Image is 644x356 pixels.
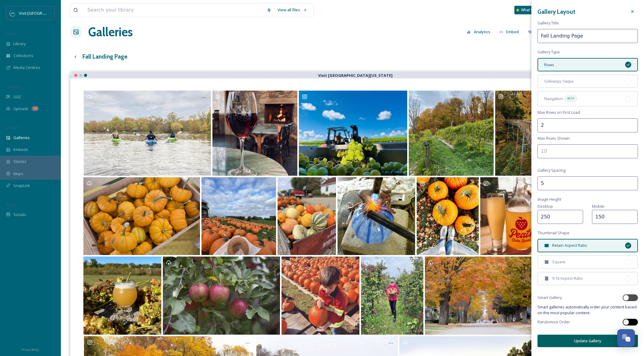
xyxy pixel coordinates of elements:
a: What's New [514,6,545,14]
button: Customise [525,26,565,38]
a: Rights approved at 2022-11-18T13:33:56.421+0000 by dablonvineyards [212,91,298,176]
span: Gallery Type [537,49,560,55]
strong: Visit [GEOGRAPHIC_DATA][US_STATE] [318,73,393,78]
span: Image Height [537,196,561,202]
input: Search your library [84,3,264,17]
span: SnapLink [13,183,30,189]
button: Open Chat [617,329,635,347]
span: Stories [13,159,26,164]
button: Update Gallery [537,335,638,347]
span: Thumbnail Shape [537,230,569,236]
span: Max Rows Shown [537,135,570,141]
span: 9:16 Aspect Ratio [552,275,583,281]
span: Socials [13,212,26,218]
a: Rights approved at 2023-10-17T23:45:28.486+0000 by amazingacrescornmaze [201,177,277,255]
div: 18 [32,106,39,111]
a: View all files [275,4,310,16]
a: Rights approved at 2023-09-25T17:10:14.307+0000 by renees.next.adventure [416,177,479,255]
span: Privacy Policy [22,348,39,352]
span: Desktop [537,203,553,209]
span: Uploads [13,106,29,112]
span: Media Centres [13,65,40,70]
a: Privacy Policy [22,346,39,353]
input: 250 [537,210,583,224]
button: Embed [496,26,522,38]
img: SM%20Social%20Profile.png [10,10,16,16]
span: Gallery Spacing [537,167,565,173]
h3: Fall Landing Page [82,52,128,61]
a: 🍁10 FUN THINGS TO DO IN SW MICHIGAN THIS FALL🍁 🍎 go apple-picking! There are several options in t... [360,257,424,335]
span: Library [13,41,26,47]
a: Rights approved at 2020-10-22T21:22:05.003+0000 by draysweet [479,177,543,255]
span: Smart galleries automatically order your content based on the most popular content. [537,304,638,316]
button: Analytics [464,26,493,38]
input: 2 [537,118,638,132]
span: Maps [13,171,23,177]
a: We had fun at the pumpkin making demos today! Join us again next weekend from 11am - 1pm and shop... [337,177,416,255]
a: Rights approved at 2020-10-29T14:46:22.201+0000 by dablonvineyards [408,91,495,176]
a: Analytics [464,26,496,38]
span: Retain Aspect Ratio [552,243,587,248]
span: COLLECT [6,85,19,89]
span: MEDIA [6,31,17,36]
span: SOCIALS [6,202,18,207]
a: Happy 1st Day of Fall! 🍂 Since we just moved to our new farm, we did not grow pumpkins this year.... [281,257,360,335]
a: Rights approved at 2022-10-04T22:07:10.155+0000 by riverstjoe [82,257,162,335]
input: 250 [592,210,638,224]
h3: Gallery Layout [537,7,575,16]
span: Visit [GEOGRAPHIC_DATA][US_STATE] [19,10,87,16]
a: Galleries [88,23,133,41]
span: UGC [13,94,22,100]
input: 2 [537,176,638,190]
span: Mobile [592,203,604,209]
span: BETA [567,96,574,101]
a: Rights approved at 2023-09-15T17:34:23.556+0000 by dablonvineyards [298,91,408,176]
span: Square [552,259,565,265]
input: My Gallery [537,29,638,43]
span: Embeds [13,147,28,153]
span: Randomize Order [537,319,570,325]
span: Gallery Title [537,20,559,26]
span: Sideways Swipe [544,78,574,84]
span: WIDGETS [6,125,20,130]
span: Navigation [544,96,563,102]
input: 10 [537,144,638,158]
a: Rights approved at 2019-10-31T22:36:43.625+0000 by mi_insurance_guy [495,91,564,176]
span: Rows [544,62,554,68]
span: Collections [13,53,33,59]
span: Galleries [13,135,30,141]
span: Smart Gallery [537,295,562,300]
span: Max Rows on First Load [537,110,580,115]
